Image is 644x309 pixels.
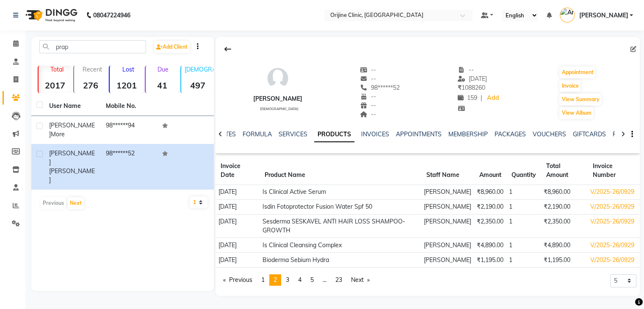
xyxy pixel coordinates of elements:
[587,214,640,238] td: V/2025-26/0929
[360,102,376,109] span: --
[474,185,506,200] td: ₹8,960.00
[361,130,389,138] a: INVOICES
[587,199,640,214] td: V/2025-26/0929
[587,253,640,268] td: V/2025-26/0929
[481,94,482,102] span: |
[421,185,474,200] td: [PERSON_NAME]
[260,253,421,268] td: Bioderma Sebium Hydra
[39,80,72,91] strong: 2017
[474,214,506,238] td: ₹2,350.00
[216,157,260,185] th: Invoice Date
[421,214,474,238] td: [PERSON_NAME]
[587,185,640,200] td: V/2025-26/0929
[154,41,190,53] a: Add Client
[495,130,526,138] a: PACKAGES
[219,274,257,286] a: Previous
[265,66,290,91] img: avatar
[559,66,595,78] button: Appointment
[49,167,95,184] span: [PERSON_NAME]
[260,199,421,214] td: Isdin Fotoprotector Fusion Water Spf 50
[448,130,488,138] a: MEMBERSHIP
[458,75,487,83] span: [DATE]
[260,214,421,238] td: Sesderma SESKAVEL ANTI HAIR LOSS SHAMPOO-GROWTH
[421,157,474,185] th: Staff Name
[541,199,588,214] td: ₹2,190.00
[216,214,260,238] td: [DATE]
[421,253,474,268] td: [PERSON_NAME]
[360,66,376,74] span: --
[260,238,421,253] td: Is Clinical Cleansing Complex
[458,66,474,74] span: --
[314,127,354,142] a: PRODUCTS
[474,253,506,268] td: ₹1,195.00
[22,3,80,27] img: logo
[474,199,506,214] td: ₹2,190.00
[216,253,260,268] td: [DATE]
[260,185,421,200] td: Is Clinical Active Serum
[579,11,628,20] span: [PERSON_NAME]
[253,94,302,103] div: [PERSON_NAME]
[360,93,376,100] span: --
[421,238,474,253] td: [PERSON_NAME]
[261,276,265,284] span: 1
[335,276,342,284] span: 23
[216,199,260,214] td: [DATE]
[219,41,237,57] div: Back to Client
[77,66,107,73] p: Recent
[506,185,541,200] td: 1
[323,276,326,284] span: ...
[216,185,260,200] td: [DATE]
[49,149,95,166] span: [PERSON_NAME]
[474,157,506,185] th: Amount
[559,80,580,92] button: Invoice
[260,157,421,185] th: Product Name
[286,276,289,284] span: 3
[44,97,101,116] th: User Name
[506,157,541,185] th: Quantity
[68,197,84,209] button: Next
[573,130,606,138] a: GIFTCARDS
[113,66,143,73] p: Lost
[486,92,500,104] a: Add
[421,199,474,214] td: [PERSON_NAME]
[310,276,314,284] span: 5
[559,94,601,105] button: View Summary
[42,66,72,73] p: Total
[110,80,143,91] strong: 1201
[93,3,130,27] b: 08047224946
[298,276,301,284] span: 4
[506,199,541,214] td: 1
[74,80,107,91] strong: 276
[541,157,588,185] th: Total Amount
[39,40,146,53] input: Search by Name/Mobile/Email/Code
[146,80,179,91] strong: 41
[559,107,593,119] button: View Album
[219,274,374,286] nav: Pagination
[506,238,541,253] td: 1
[587,157,640,185] th: Invoice Number
[51,130,65,138] span: More
[541,238,588,253] td: ₹4,890.00
[458,84,485,91] span: 1088260
[541,253,588,268] td: ₹1,195.00
[360,75,376,83] span: --
[541,185,588,200] td: ₹8,960.00
[147,66,179,73] p: Due
[541,214,588,238] td: ₹2,350.00
[587,238,640,253] td: V/2025-26/0929
[101,97,158,116] th: Mobile No.
[458,84,462,91] span: ₹
[613,130,634,138] a: POINTS
[533,130,566,138] a: VOUCHERS
[274,276,277,284] span: 2
[49,121,95,138] span: [PERSON_NAME]
[560,8,575,22] img: Archana Gaikwad
[243,130,272,138] a: FORMULA
[506,214,541,238] td: 1
[185,66,214,73] p: [DEMOGRAPHIC_DATA]
[216,238,260,253] td: [DATE]
[260,107,299,111] span: [DEMOGRAPHIC_DATA]
[347,274,374,286] a: Next
[360,110,376,118] span: --
[279,130,307,138] a: SERVICES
